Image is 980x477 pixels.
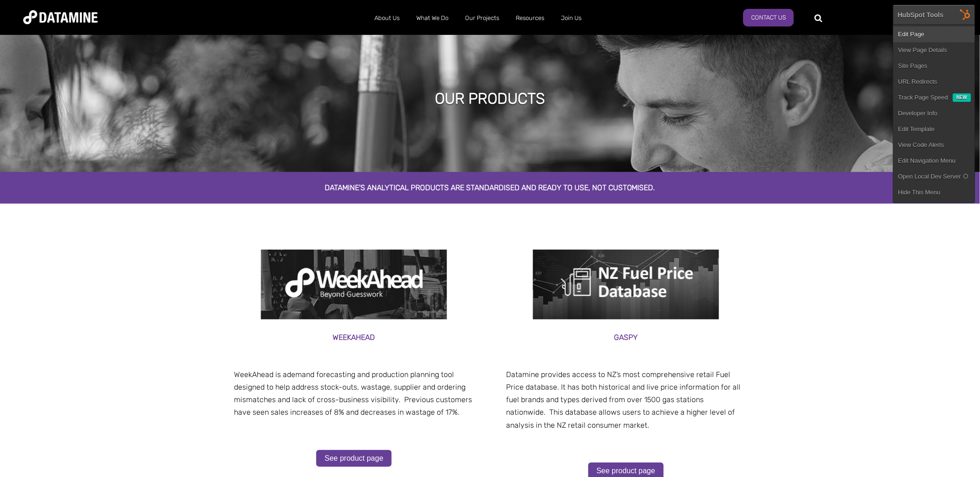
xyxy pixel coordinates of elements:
[893,185,975,200] a: Hide This Menu
[743,9,794,26] a: Contact Us
[225,205,271,214] span: Product page
[234,370,287,379] span: WeekAhead is a
[234,353,277,362] span: our platform
[956,5,975,24] img: HubSpot Tools Menu Toggle
[893,153,975,169] a: Edit Navigation Menu
[23,10,98,24] img: Datamine
[261,250,447,319] img: weekahead product page2
[893,42,975,58] a: View Page Details
[533,250,719,319] img: NZ fuel price logo of petrol pump, Gaspy product page1
[234,331,474,344] h3: Weekahead
[893,106,975,121] a: Developer Info
[953,93,971,102] div: New
[893,137,975,153] a: View Code Alerts
[435,88,545,109] h1: our products
[234,368,474,419] p: demand forecasting and production planning tool designed to help address stock-outs, wastage, sup...
[898,11,944,19] div: HubSpot Tools
[225,184,755,192] h2: Datamine's analytical products are standardised and ready to use, not customised.
[893,169,975,185] a: Open Local Dev Server
[893,58,975,74] a: Site Pages
[408,6,457,30] a: What We Do
[366,6,408,30] a: About Us
[893,26,975,42] a: Edit Page
[553,6,590,30] a: Join Us
[507,6,553,30] a: Resources
[316,450,392,467] a: See product page
[506,370,740,430] span: Datamine provides access to NZ’s most comprehensive retail Fuel Price database. It has both histo...
[893,5,975,203] div: HubSpot Tools Edit PageView Page DetailsSite PagesURL Redirects Track Page Speed New Developer In...
[457,6,507,30] a: Our Projects
[506,331,746,344] h3: Gaspy
[893,74,975,90] a: URL Redirects
[893,90,953,106] a: Track Page Speed
[893,121,975,137] a: Edit Template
